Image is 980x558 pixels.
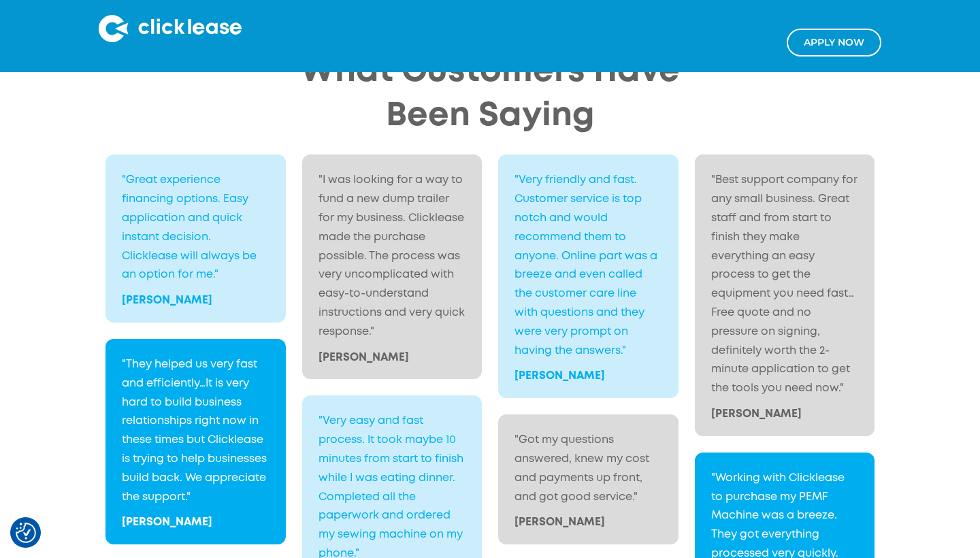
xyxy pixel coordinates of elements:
p: "Got my questions answered, knew my cost and payments up front, and got good service." [514,431,662,506]
h2: What Customers Have Been Saying [300,50,680,138]
img: Clicklease logo [99,15,242,42]
p: "Very friendly and fast. Customer service is top notch and would recommend them to anyone. Online... [514,171,662,360]
img: Revisit consent button [16,523,36,543]
p: "I was looking for a way to fund a new dump trailer for my business. Clicklease made the purchase... [318,171,466,341]
p: "Great experience financing options. Easy application and quick instant decision. Clicklease will... [122,171,269,284]
strong: [PERSON_NAME] [122,517,212,527]
a: [PERSON_NAME] [514,371,605,381]
button: Consent Preferences [16,523,36,543]
p: "Best support company for any small business. Great staff and from start to finish they make ever... [711,171,859,398]
p: "They helped us very fast and efficiently…It is very hard to build business relationships right n... [122,355,269,507]
a: Apply NOw [787,29,881,56]
a: [PERSON_NAME] [122,295,212,306]
strong: [PERSON_NAME] [711,409,802,419]
strong: [PERSON_NAME] [318,352,409,363]
strong: [PERSON_NAME] [514,517,605,527]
